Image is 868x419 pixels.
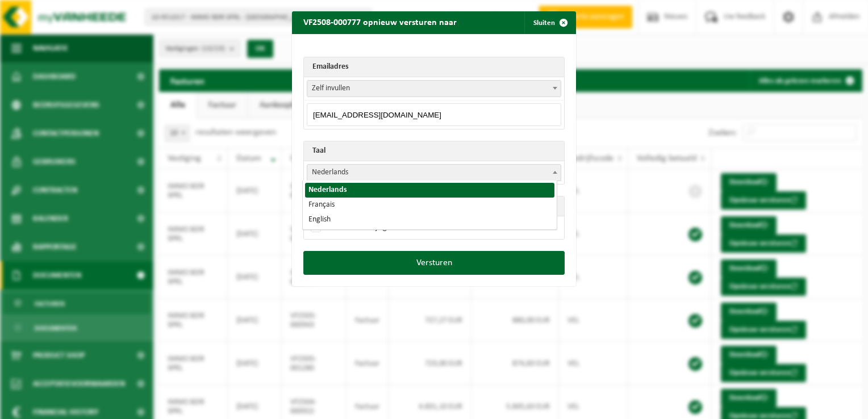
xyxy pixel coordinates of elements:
button: Sluiten [524,11,575,34]
input: Emailadres [307,103,561,126]
span: Nederlands [307,164,561,181]
span: Zelf invullen [307,81,561,97]
li: English [305,212,554,227]
button: Versturen [303,251,565,275]
li: Nederlands [305,183,554,198]
h2: VF2508-000777 opnieuw versturen naar [292,11,468,33]
li: Français [305,198,554,212]
th: Emailadres [304,57,564,77]
span: Zelf invullen [307,80,561,97]
span: Nederlands [307,165,561,181]
th: Taal [304,141,564,161]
